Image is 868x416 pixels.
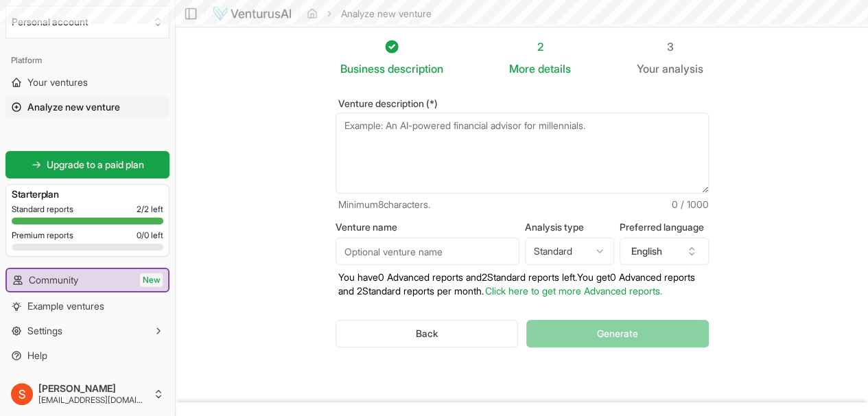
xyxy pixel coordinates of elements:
p: You have 0 Advanced reports and 2 Standard reports left. Y ou get 0 Advanced reports and 2 Standa... [336,270,709,298]
button: English [620,238,709,265]
a: Analyze new venture [5,96,169,118]
span: details [538,62,571,76]
span: Your [637,60,659,77]
span: Example ventures [27,299,104,313]
span: Standard reports [12,204,73,215]
a: CommunityNew [7,269,168,291]
span: [PERSON_NAME] [38,382,148,395]
span: More [509,60,535,77]
span: Business [340,60,385,77]
a: Example ventures [5,295,169,317]
span: 2 / 2 left [137,204,163,215]
span: analysis [662,62,703,76]
button: Back [336,320,519,347]
a: Click here to get more Advanced reports. [485,285,662,297]
a: Help [5,345,169,367]
span: 0 / 1000 [672,198,709,211]
h3: Starter plan [12,187,163,201]
span: Minimum 8 characters. [338,198,430,211]
div: 2 [509,38,571,55]
a: Your ventures [5,71,169,93]
label: Venture name [336,222,519,232]
a: Upgrade to a paid plan [5,151,169,178]
span: description [388,62,443,76]
span: Help [27,349,47,362]
span: Your ventures [27,76,88,89]
div: Platform [5,49,169,71]
span: Community [29,273,78,287]
label: Venture description (*) [336,99,709,108]
span: Upgrade to a paid plan [47,158,144,172]
span: [EMAIL_ADDRESS][DOMAIN_NAME] [38,395,148,406]
label: Preferred language [620,222,709,232]
span: Premium reports [12,230,73,241]
button: [PERSON_NAME][EMAIL_ADDRESS][DOMAIN_NAME] [5,378,169,411]
img: ACg8ocKYeNuTCHeJW6r5WK4yx7U4ttpkf89GXhyWqs3N177ggR34yQ=s96-c [11,383,33,405]
span: 0 / 0 left [137,230,163,241]
span: Analyze new venture [27,100,120,114]
label: Analysis type [525,222,614,232]
span: Settings [27,324,62,338]
input: Optional venture name [336,238,519,265]
button: Settings [5,320,169,342]
div: 3 [637,38,703,55]
span: New [140,273,163,287]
